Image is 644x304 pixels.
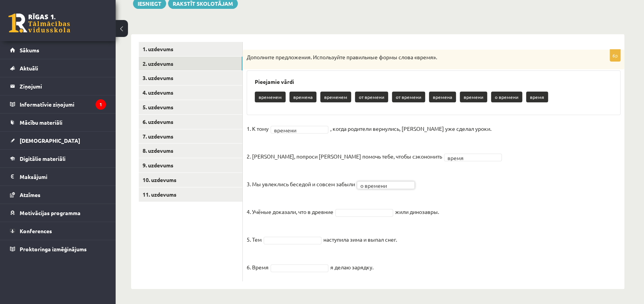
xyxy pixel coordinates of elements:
span: Digitālie materiāli [20,155,66,162]
h3: Pieejamie vārdi [255,79,612,85]
a: Digitālie materiāli [10,150,106,167]
p: время [526,92,548,102]
p: временем [255,92,286,102]
span: времени [274,126,318,134]
a: Ziņojumi [10,77,106,95]
span: Proktoringa izmēģinājums [20,246,87,252]
p: 5. Тем [247,222,262,245]
a: времени [271,126,328,134]
a: Sākums [10,41,106,59]
a: 5. uzdevums [139,100,242,114]
span: Motivācijas programma [20,209,81,216]
legend: Ziņojumi [20,77,106,95]
a: Maksājumi [10,168,106,185]
p: Дополните предложения. Используйте правильные формы слова «время». [247,53,582,61]
a: Konferences [10,222,106,240]
p: 6. Время [247,250,269,273]
a: время [444,154,502,161]
a: Proktoringa izmēģinājums [10,240,106,258]
a: Aktuāli [10,59,106,77]
a: Motivācijas programma [10,204,106,222]
legend: Informatīvie ziņojumi [20,95,106,113]
a: 2. uzdevums [139,57,242,71]
span: Mācību materiāli [20,119,62,126]
span: Atzīmes [20,191,40,198]
a: 1. uzdevums [139,42,242,56]
span: [DEMOGRAPHIC_DATA] [20,137,80,144]
a: 11. uzdevums [139,187,242,202]
a: 4. uzdevums [139,85,242,100]
a: 3. uzdevums [139,71,242,85]
p: 3. Мы увлеклись беседой и совсем забыли [247,167,355,190]
p: 2. [PERSON_NAME], попроси [PERSON_NAME] помочь тебе, чтобы сэкономить [247,139,442,162]
span: Sākums [20,47,39,53]
p: времени [460,92,487,102]
span: Aktuāli [20,65,38,72]
p: временем [320,92,351,102]
a: Atzīmes [10,186,106,204]
a: 6. uzdevums [139,115,242,129]
a: 9. uzdevums [139,158,242,172]
span: о времени [360,182,404,189]
a: 10. uzdevums [139,173,242,187]
p: 1. К тому [247,123,269,134]
a: 7. uzdevums [139,129,242,144]
p: от времени [355,92,388,102]
span: Konferences [20,227,52,234]
i: 1 [96,99,106,110]
p: 4. Учёные доказали, что в древние [247,194,333,217]
p: от времени [392,92,425,102]
span: время [447,154,491,162]
p: времена [289,92,316,102]
a: Informatīvie ziņojumi1 [10,95,106,113]
a: Mācību materiāli [10,114,106,131]
a: Rīgas 1. Tālmācības vidusskola [8,13,70,33]
a: о времени [357,181,415,189]
a: 8. uzdevums [139,144,242,158]
p: времена [429,92,456,102]
p: 6p [610,49,620,62]
a: [DEMOGRAPHIC_DATA] [10,132,106,149]
legend: Maksājumi [20,168,106,185]
fieldset: , когда родители вернулись, [PERSON_NAME] уже сделал уроки. жили динозавры. наступила зима и выпа... [247,123,620,277]
p: о времени [491,92,522,102]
